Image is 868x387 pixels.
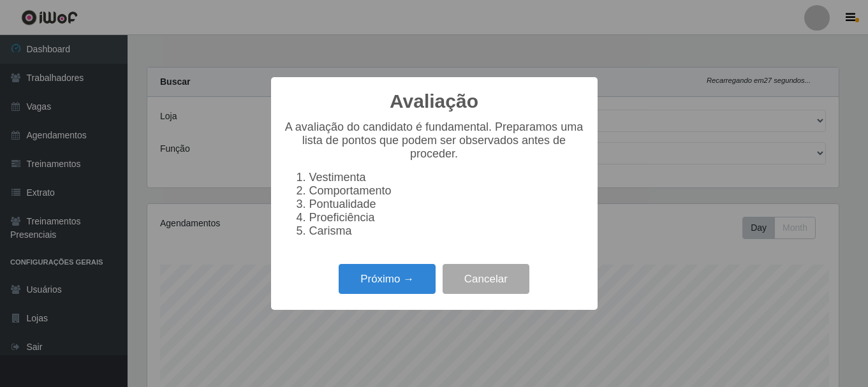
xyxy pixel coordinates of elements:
p: A avaliação do candidato é fundamental. Preparamos uma lista de pontos que podem ser observados a... [284,120,585,161]
h2: Avaliação [390,90,478,113]
li: Carisma [309,224,585,238]
li: Pontualidade [309,198,585,211]
li: Comportamento [309,184,585,198]
li: Proeficiência [309,211,585,224]
button: Cancelar [443,264,529,294]
li: Vestimenta [309,171,585,184]
button: Próximo → [339,264,436,294]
